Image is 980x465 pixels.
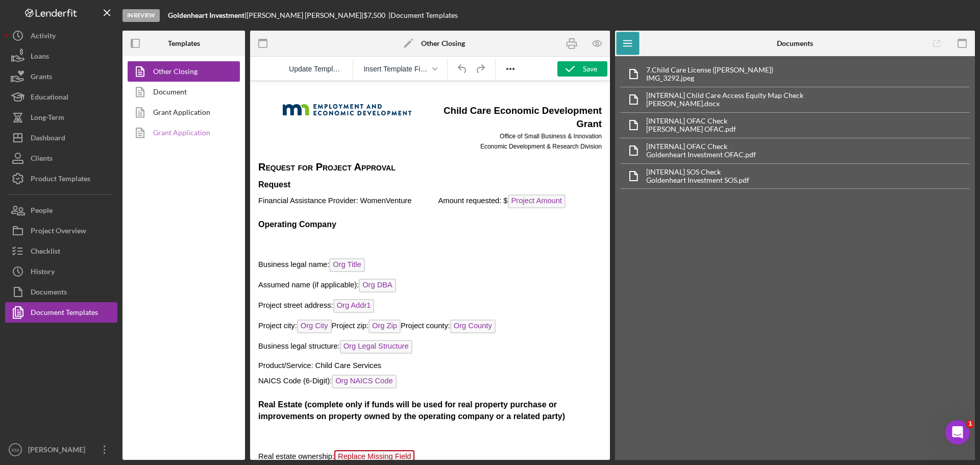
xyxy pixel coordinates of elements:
span: Org Legal Structure [90,259,162,273]
a: Grant Application [128,102,235,123]
div: | Document Templates [388,11,458,19]
div: In Review [122,9,160,22]
button: People [5,200,117,221]
div: Long-Term [31,107,64,130]
button: Document Templates [5,302,117,323]
span: Org Title [79,177,114,191]
p: Business legal name: [8,177,352,193]
a: Document [128,82,235,102]
button: Save [557,61,607,77]
iframe: Intercom live chat [945,420,970,445]
h2: Operating Company [8,138,352,149]
div: [PERSON_NAME] [PERSON_NAME] | [247,11,363,19]
div: [INTERNAL] OFAC Check [646,142,756,151]
iframe: Rich Text Area [250,81,610,460]
p: Product/Service: Child Care Services [8,279,352,290]
a: Long-Term [5,107,117,128]
div: [INTERNAL] SOS Check [646,168,749,176]
b: Documents [777,39,813,47]
b: Other Closing [421,39,465,47]
p: Project street address: [8,218,352,234]
div: Educational [31,87,68,110]
button: Dashboard [5,128,117,148]
button: Activity [5,26,117,46]
p: Project city: Project zip: Project county: [8,238,352,255]
button: Loans [5,46,117,66]
div: Documents [31,282,67,305]
button: KM[PERSON_NAME] [5,439,117,460]
b: Goldenheart Investment [168,11,244,19]
text: KM [12,447,19,453]
button: Grants [5,66,117,87]
div: Clients [31,148,53,171]
div: Activity [31,26,56,48]
span: Project Amount [258,113,315,127]
span: Org Zip [118,238,151,252]
button: Documents [5,282,117,302]
div: People [31,200,53,223]
div: Goldenheart Investment SOS.pdf [646,176,749,184]
span: Org County [200,238,246,252]
div: [PERSON_NAME].docx [646,100,803,108]
div: Document Templates [31,302,98,325]
div: IMG_3292.jpeg [646,74,773,82]
span: 1 [966,420,974,428]
button: Redo [472,62,489,76]
button: Project Overview [5,221,117,241]
span: Org Addr1 [83,218,125,232]
button: Undo [454,62,471,76]
a: Other Closing [128,61,235,82]
h2: Real Estate (complete only if funds will be used for real property purchase or improvements on pr... [8,318,352,341]
button: Product Templates [5,168,117,189]
div: [INTERNAL] Child Care Access Equity Map Check [646,91,803,100]
button: Clients [5,148,117,168]
p: NAICS Code (6-Digit): [8,293,352,310]
div: Product Templates [31,168,90,191]
button: History [5,261,117,282]
b: Templates [168,39,200,47]
span: Update Template [289,65,342,73]
div: Dashboard [31,128,65,151]
div: History [31,261,55,284]
div: Project Overview [31,221,86,243]
button: Reveal or hide additional toolbar items [502,62,519,76]
div: [PERSON_NAME] OFAC.pdf [646,125,736,133]
a: Grant Application [128,123,235,143]
span: Org NAICS Code [82,293,146,307]
div: Loans [31,46,49,69]
div: Checklist [31,241,60,264]
span: Field has been deleted [84,369,164,383]
button: Educational [5,87,117,107]
div: [PERSON_NAME] [26,439,92,462]
div: Goldenheart Investment OFAC.pdf [646,151,756,159]
span: Insert Template Field [363,65,429,73]
div: [INTERNAL] OFAC Check [646,117,736,125]
button: Checklist [5,241,117,261]
span: Org City [47,238,82,252]
p: Real estate ownership: [8,369,352,385]
button: Insert Template Field [359,62,441,76]
div: Grants [31,66,52,89]
p: Assumed name (if applicable): [8,198,352,214]
span: $7,500 [363,11,385,19]
div: Save [583,61,597,77]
